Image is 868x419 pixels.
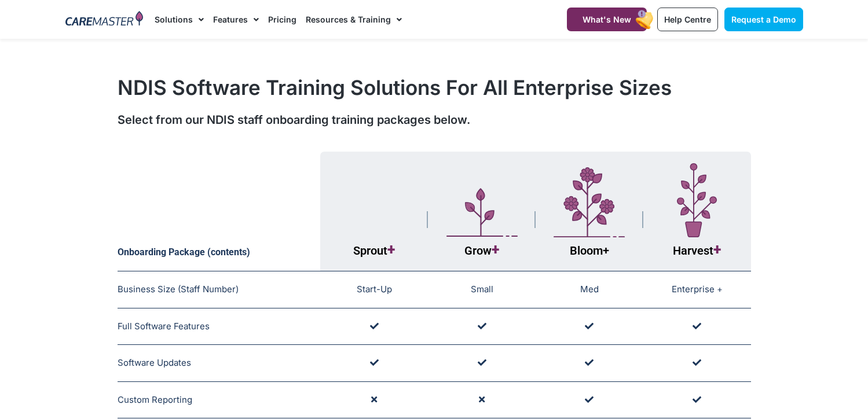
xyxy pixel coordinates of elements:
[657,8,718,31] a: Help Centre
[464,244,499,258] span: Grow
[118,152,321,271] th: Onboarding Package (contents)
[446,188,518,237] img: Layer_1-5.svg
[583,14,631,24] span: What's New
[567,8,647,31] a: What's New
[118,75,751,100] h1: NDIS Software Training Solutions For All Enterprise Sizes
[664,14,711,24] span: Help Centre
[118,321,210,332] span: Full Software Features
[492,241,499,258] span: +
[118,111,751,128] div: Select from our NDIS staff onboarding training packages below.
[724,8,803,31] a: Request a Demo
[387,241,395,258] span: +
[118,345,321,382] td: Software Updates
[353,244,395,258] span: Sprout
[65,11,144,28] img: CareMaster Logo
[554,167,625,238] img: Layer_1-4-1.svg
[677,163,717,237] img: Layer_1-7-1.svg
[713,241,721,258] span: +
[118,381,321,418] td: Custom Reporting
[731,14,796,24] span: Request a Demo
[643,271,751,308] td: Enterprise +
[536,271,643,308] td: Med
[603,244,609,258] span: +
[428,271,536,308] td: Small
[673,244,721,258] span: Harvest
[570,244,609,258] span: Bloom
[320,271,428,308] td: Start-Up
[118,284,239,295] span: Business Size (Staff Number)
